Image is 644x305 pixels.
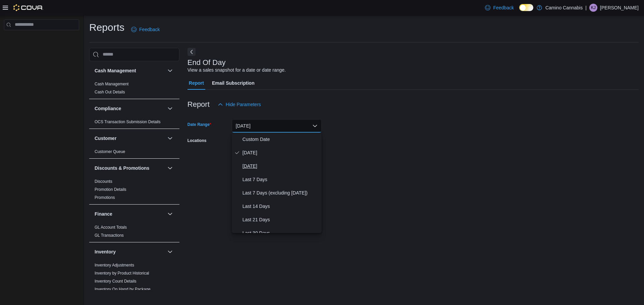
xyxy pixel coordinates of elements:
span: Feedback [139,26,160,33]
button: Cash Management [95,67,165,74]
a: Discounts [95,179,112,184]
a: Promotion Details [95,187,126,192]
span: Report [189,76,204,90]
h3: Report [187,100,210,108]
button: Customer [95,135,165,142]
a: OCS Transaction Submission Details [95,120,161,124]
div: Cash Management [89,80,179,99]
nav: Complex example [4,31,79,48]
a: GL Account Totals [95,225,127,230]
span: Promotions [95,195,115,200]
span: Feedback [493,4,514,11]
button: Inventory [166,248,174,256]
span: KJ [591,4,596,12]
span: Email Subscription [212,76,255,90]
a: Feedback [128,23,162,36]
h1: Reports [89,21,124,34]
button: Compliance [95,105,165,112]
div: Customer [89,148,179,158]
a: Cash Management [95,82,128,86]
button: Discounts & Promotions [166,164,174,172]
h3: Cash Management [95,67,136,74]
span: Hide Parameters [226,101,261,108]
div: Finance [89,223,179,242]
div: Discounts & Promotions [89,177,179,204]
button: Hide Parameters [215,98,264,111]
h3: Customer [95,135,116,142]
p: Camino Cannabis [545,4,583,12]
button: Finance [95,211,165,217]
span: Last 14 Days [243,202,319,210]
h3: Discounts & Promotions [95,165,149,171]
h3: Finance [95,211,112,217]
a: Promotions [95,195,115,200]
span: Custom Date [243,135,319,143]
a: Feedback [482,1,516,14]
label: Date Range [187,122,211,127]
h3: End Of Day [187,59,226,67]
span: OCS Transaction Submission Details [95,119,161,125]
a: GL Transactions [95,233,124,238]
button: [DATE] [232,119,322,133]
a: Inventory Count Details [95,279,137,284]
a: Inventory On Hand by Package [95,287,151,292]
span: Promotion Details [95,187,126,192]
p: [PERSON_NAME] [600,4,639,12]
div: Kevin Josephs [589,4,597,12]
button: Next [187,48,196,56]
a: Cash Out Details [95,90,125,94]
span: Last 30 Days [243,229,319,237]
span: [DATE] [243,162,319,170]
img: Cova [13,4,43,11]
span: Inventory On Hand by Package [95,287,151,292]
div: View a sales snapshot for a date or date range. [187,67,286,74]
a: Inventory by Product Historical [95,271,149,276]
span: Discounts [95,179,112,184]
span: Last 7 Days [243,175,319,183]
button: Customer [166,134,174,142]
label: Locations [187,138,207,143]
a: Customer Queue [95,149,125,154]
span: Inventory Adjustments [95,262,134,268]
a: Inventory Adjustments [95,263,134,268]
span: Last 7 Days (excluding [DATE]) [243,189,319,197]
button: Inventory [95,248,165,255]
button: Discounts & Promotions [95,165,165,171]
button: Finance [166,210,174,218]
span: Inventory Count Details [95,279,137,284]
input: Dark Mode [519,4,533,11]
span: Last 21 Days [243,216,319,224]
div: Compliance [89,118,179,129]
h3: Inventory [95,248,116,255]
p: | [585,4,587,12]
h3: Compliance [95,105,121,112]
span: Inventory by Product Historical [95,271,149,276]
button: Cash Management [166,67,174,75]
div: Select listbox [232,133,322,233]
button: Compliance [166,104,174,112]
span: [DATE] [243,149,319,157]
